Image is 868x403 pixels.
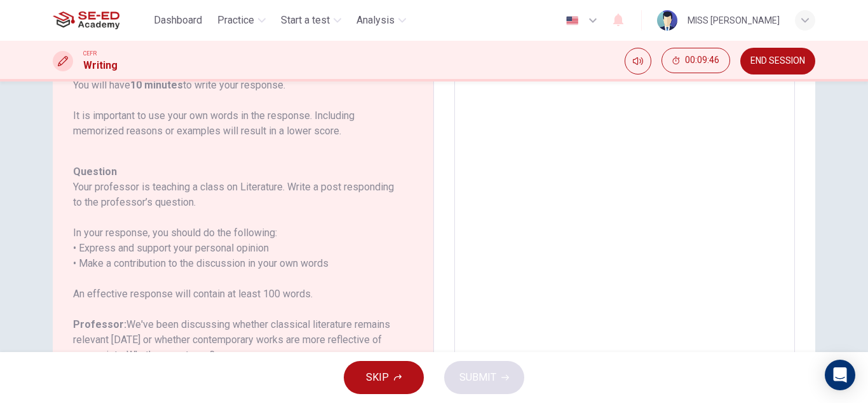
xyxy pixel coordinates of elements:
a: SE-ED Academy logo [53,8,149,33]
h6: An effective response will contain at least 100 words. [73,286,398,302]
span: Dashboard [154,13,202,28]
button: Practice [212,9,271,32]
span: Start a test [281,13,330,28]
img: SE-ED Academy logo [53,8,119,33]
b: 10 minutes [130,79,183,91]
button: END SESSION [740,48,815,74]
h1: Writing [83,58,118,73]
h6: Your professor is teaching a class on Literature. Write a post responding to the professor’s ques... [73,180,398,210]
img: en [564,16,580,25]
div: MISS [PERSON_NAME] [688,13,780,28]
span: Practice [217,13,254,28]
span: Analysis [356,13,395,28]
button: Analysis [351,9,411,32]
h6: In your response, you should do the following: • Express and support your personal opinion • Make... [73,225,398,271]
div: Open Intercom Messenger [825,360,855,390]
h6: Question [73,164,398,180]
span: 00:09:46 [685,55,719,66]
span: SKIP [366,369,389,386]
button: Start a test [276,9,346,32]
span: CEFR [83,49,97,58]
h6: We've been discussing whether classical literature remains relevant [DATE] or whether contemporar... [73,317,398,363]
b: Professor: [73,318,126,330]
span: END SESSION [750,56,805,66]
img: Profile picture [657,10,677,31]
button: SKIP [344,361,424,394]
div: Hide [661,48,730,74]
button: 00:09:46 [661,48,730,73]
div: Mute [625,48,651,74]
button: Dashboard [149,9,207,32]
